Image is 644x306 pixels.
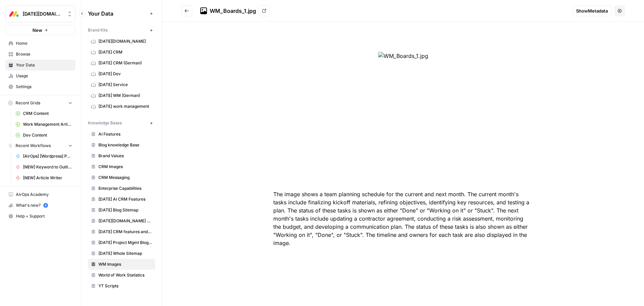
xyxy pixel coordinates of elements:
[98,196,152,202] span: [DATE] AI CRM Features
[13,119,75,130] a: Work Management Article Grid
[13,108,75,119] a: CRM Content
[88,259,155,270] a: WM Images
[88,47,155,58] a: [DATE] CRM
[88,281,155,291] a: YT Scripts
[5,25,75,35] button: New
[98,93,152,99] span: [DATE] WM (German)
[88,183,155,194] a: Enterprise Capabilities
[88,140,155,150] a: Blog knowledge Base
[16,62,72,68] span: Your Data
[5,200,75,211] button: What's new? 5
[6,200,75,210] div: What's new?
[88,161,155,172] a: CRM Images
[98,218,152,224] span: [DATE][DOMAIN_NAME] AI offering
[16,73,72,79] span: Usage
[98,250,152,257] span: [DATE] Whole Sitemap
[88,79,155,90] a: [DATE] Service
[378,52,428,182] img: WM_Boards_1.jpg
[5,141,75,151] button: Recent Workflows
[23,153,72,159] span: [AirOps] [Wordpress] Publish Cornerstone Post
[5,189,75,200] a: AirOps Academy
[98,142,152,148] span: Blog knowledge Base
[98,261,152,267] span: WM Images
[88,237,155,248] a: [DATE] Project Mgmt Blog Sitemap
[88,36,155,47] a: [DATE][DOMAIN_NAME]
[98,82,152,88] span: [DATE] Service
[98,240,152,246] span: [DATE] Project Mgmt Blog Sitemap
[45,204,46,207] text: 5
[181,5,192,16] button: Go back
[16,40,72,46] span: Home
[98,283,152,289] span: YT Scripts
[16,51,72,57] span: Browse
[5,38,75,49] a: Home
[8,8,20,20] img: Monday.com Logo
[5,211,75,222] button: Help + Support
[16,191,72,198] span: AirOps Academy
[88,129,155,140] a: AI Features
[5,98,75,108] button: Recent Grids
[88,226,155,237] a: [DATE] CRM features and use cases
[88,68,155,79] a: [DATE] Dev
[98,131,152,137] span: AI Features
[88,248,155,259] a: [DATE] Whole Sitemap
[5,5,75,22] button: Workspace: Monday.com
[5,70,75,81] a: Usage
[16,213,72,219] span: Help + Support
[210,7,256,15] div: WM_Boards_1.jpg
[98,49,152,55] span: [DATE] CRM
[88,9,147,18] span: Your Data
[98,60,152,66] span: [DATE] CRM (German)
[23,121,72,127] span: Work Management Article Grid
[23,132,72,138] span: Dev Content
[572,5,612,16] button: ShowMetadata
[5,49,75,60] a: Browse
[23,175,72,181] span: [NEW] Article Writer
[13,162,75,172] a: [NEW] Keyword to Outline
[13,172,75,183] a: [NEW] Article Writer
[98,272,152,278] span: World of Work Statistics
[98,175,152,181] span: CRM Messaging
[16,143,51,149] span: Recent Workflows
[23,11,64,17] span: [DATE][DOMAIN_NAME]
[88,90,155,101] a: [DATE] WM (German)
[88,172,155,183] a: CRM Messaging
[98,164,152,170] span: CRM Images
[23,164,72,170] span: [NEW] Keyword to Outline
[88,270,155,281] a: World of Work Statistics
[5,60,75,70] a: Your Data
[98,153,152,159] span: Brand Values
[88,120,122,126] span: Knowledge Bases
[88,205,155,216] a: [DATE] Blog Sitemap
[13,130,75,141] a: Dev Content
[88,194,155,205] a: [DATE] AI CRM Features
[32,27,42,34] span: New
[98,185,152,191] span: Enterprise Capabilities
[98,207,152,213] span: [DATE] Blog Sitemap
[43,203,48,208] a: 5
[88,58,155,68] a: [DATE] CRM (German)
[88,216,155,226] a: [DATE][DOMAIN_NAME] AI offering
[98,38,152,44] span: [DATE][DOMAIN_NAME]
[576,7,608,14] span: Show Metadata
[252,36,555,263] div: The image shows a team planning schedule for the current and next month. The current month's task...
[16,84,72,90] span: Settings
[88,27,108,33] span: Brand Kits
[88,150,155,161] a: Brand Values
[98,103,152,109] span: [DATE] work management
[88,101,155,112] a: [DATE] work management
[98,229,152,235] span: [DATE] CRM features and use cases
[13,151,75,162] a: [AirOps] [Wordpress] Publish Cornerstone Post
[23,110,72,117] span: CRM Content
[16,100,40,106] span: Recent Grids
[98,71,152,77] span: [DATE] Dev
[5,81,75,92] a: Settings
